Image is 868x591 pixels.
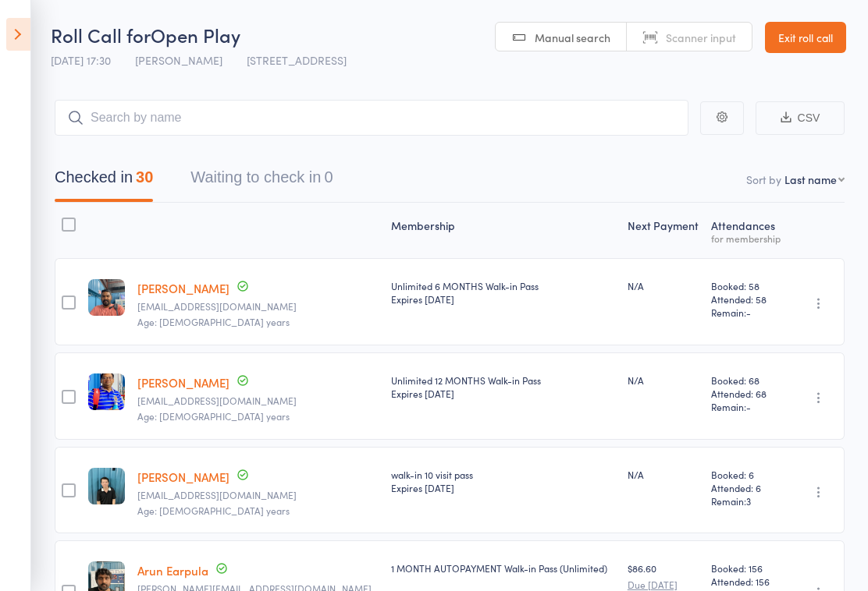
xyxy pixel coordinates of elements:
span: Booked: 156 [711,561,781,575]
div: walk-in 10 visit pass [391,468,615,494]
div: Unlimited 12 MONTHS Walk-in Pass [391,373,615,400]
small: heno.antony91@gmail.com [137,301,378,312]
span: Booked: 58 [711,279,781,292]
a: [PERSON_NAME] [137,280,229,296]
span: Roll Call for [51,22,151,48]
span: Remain: [711,494,781,508]
div: 0 [324,168,333,186]
a: [PERSON_NAME] [137,469,229,485]
a: Arun Earpula [137,562,208,579]
span: Age: [DEMOGRAPHIC_DATA] years [137,504,290,517]
span: Remain: [711,400,781,413]
small: Tdinh0525@gmail.com [137,490,378,501]
span: Booked: 68 [711,373,781,387]
a: Exit roll call [765,22,846,53]
div: N/A [628,279,699,292]
div: Expires [DATE] [391,387,615,400]
span: - [746,400,751,413]
span: Age: [DEMOGRAPHIC_DATA] years [137,315,290,328]
img: image1687305690.png [88,279,125,316]
span: Age: [DEMOGRAPHIC_DATA] years [137,409,290,423]
span: Attended: 6 [711,481,781,494]
img: image1759194793.png [88,468,125,504]
span: Scanner input [666,30,736,45]
span: - [746,306,751,319]
button: CSV [756,101,845,135]
img: image1693066461.png [88,373,125,410]
div: N/A [628,373,699,387]
label: Sort by [746,172,781,187]
small: Due [DATE] [628,579,699,590]
input: Search by name [55,100,688,136]
a: [PERSON_NAME] [137,374,229,391]
span: Attended: 68 [711,387,781,400]
span: Open Play [151,22,240,48]
small: Venubreddy@gmail.com [137,395,378,406]
div: Unlimited 6 MONTHS Walk-in Pass [391,279,615,306]
div: for membership [711,233,781,243]
div: 1 MONTH AUTOPAYMENT Walk-in Pass (Unlimited) [391,561,615,575]
span: Attended: 58 [711,292,781,306]
span: Attended: 156 [711,575,781,588]
span: [PERSON_NAME] [135,52,222,68]
span: 3 [746,494,751,508]
span: Booked: 6 [711,468,781,481]
button: Waiting to check in0 [190,161,333,202]
span: Manual search [535,30,610,45]
span: [STREET_ADDRESS] [247,52,347,68]
div: Next Payment [621,210,705,251]
div: Expires [DATE] [391,481,615,494]
button: Checked in30 [55,161,153,202]
div: Last name [784,172,837,187]
div: Expires [DATE] [391,292,615,306]
div: N/A [628,468,699,481]
div: Membership [385,210,621,251]
div: Atten­dances [705,210,787,251]
div: 30 [136,168,153,186]
span: Remain: [711,306,781,319]
span: [DATE] 17:30 [51,52,111,68]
